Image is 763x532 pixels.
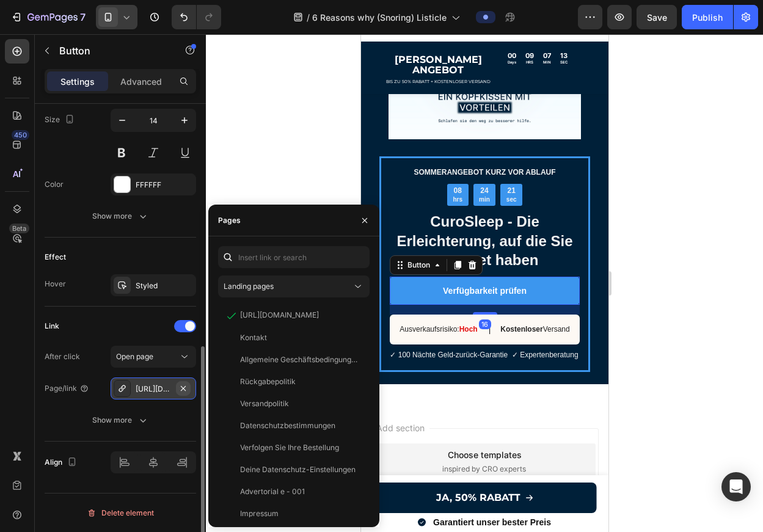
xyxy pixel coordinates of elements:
[12,130,29,140] div: 450
[721,472,751,501] div: Open Intercom Messenger
[218,246,370,268] input: Insert link or search
[116,352,153,361] span: Open page
[240,354,357,365] div: Allgemeine Geschäftsbedingungen
[45,409,196,431] button: Show more
[92,210,149,222] div: Show more
[87,506,154,520] div: Delete element
[682,5,733,29] button: Publish
[218,215,241,226] div: Pages
[692,11,723,24] div: Publish
[647,12,667,23] span: Save
[136,280,193,291] div: Styled
[45,351,80,362] div: After click
[240,420,335,431] div: Datenschutzbestimmungen
[45,252,66,263] div: Effect
[240,508,279,519] div: Impressum
[120,75,162,88] p: Advanced
[218,275,370,297] button: Landing pages
[240,442,339,453] div: Verfolgen Sie Ihre Bestellung
[45,205,196,227] button: Show more
[240,486,305,497] div: Advertorial e - 001
[307,11,310,24] span: /
[312,11,447,24] span: 6 Reasons why (Snoring) Listicle
[9,224,29,233] div: Beta
[136,180,193,191] div: FFFFFF
[45,179,64,190] div: Color
[224,282,274,291] span: Landing pages
[5,5,91,29] button: 7
[240,376,296,387] div: Rückgabepolitik
[240,398,289,409] div: Versandpolitik
[45,279,66,290] div: Hover
[637,5,677,29] button: Save
[45,383,89,394] div: Page/link
[45,503,196,523] button: Delete element
[92,414,149,426] div: Show more
[59,43,163,58] p: Button
[45,112,77,128] div: Size
[136,384,171,395] div: [URL][DOMAIN_NAME]
[240,310,319,321] div: [URL][DOMAIN_NAME]
[80,10,86,24] p: 7
[60,75,95,88] p: Settings
[45,454,79,471] div: Align
[240,332,267,343] div: Kontakt
[45,321,59,332] div: Link
[361,34,608,532] iframe: Design area
[172,5,221,29] div: Undo/Redo
[240,464,356,475] div: Deine Datenschutz-Einstellungen
[111,346,196,368] button: Open page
